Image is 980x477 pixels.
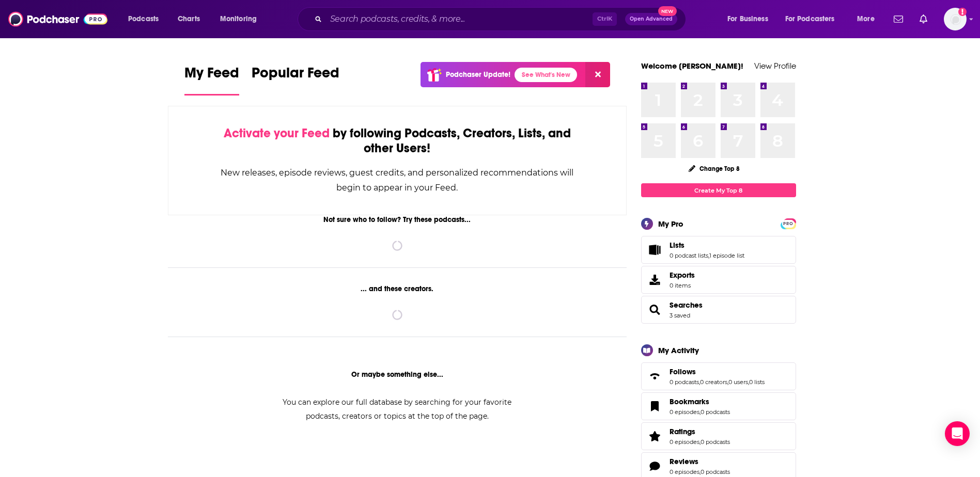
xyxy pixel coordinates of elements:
div: by following Podcasts, Creators, Lists, and other Users! [220,126,575,156]
a: 1 episode list [709,252,744,259]
a: View Profile [754,61,796,71]
span: Bookmarks [670,397,709,406]
span: Ctrl K [593,12,617,26]
a: 0 lists [749,378,765,386]
span: Follows [670,367,696,376]
span: , [708,252,709,259]
span: Podcasts [128,12,159,26]
a: 0 episodes [670,468,699,475]
a: 0 creators [700,378,727,386]
svg: Add a profile image [958,8,967,16]
div: ... and these creators. [168,284,627,293]
button: open menu [720,11,781,27]
a: Lists [670,241,744,250]
button: Show profile menu [944,8,967,30]
a: 0 episodes [670,438,699,446]
p: Podchaser Update! [446,70,510,79]
a: 0 podcasts [670,378,699,386]
span: , [748,378,749,386]
a: Show notifications dropdown [915,10,931,28]
span: Follows [641,362,796,390]
span: Logged in as WE_Broadcast [944,8,967,30]
a: Create My Top 8 [641,183,796,197]
div: You can explore our full database by searching for your favorite podcasts, creators or topics at ... [270,395,524,423]
a: Welcome [PERSON_NAME]! [641,61,743,71]
span: 0 items [670,282,695,289]
div: New releases, episode reviews, guest credits, and personalized recommendations will begin to appe... [220,165,575,195]
button: open menu [213,11,270,27]
span: Reviews [670,457,698,466]
button: open menu [850,11,888,27]
a: 0 episodes [670,408,699,416]
span: Charts [178,12,200,26]
button: open menu [779,11,850,27]
span: , [699,378,700,386]
a: 0 podcast lists [670,252,708,259]
div: Search podcasts, credits, & more... [307,7,696,31]
div: Not sure who to follow? Try these podcasts... [168,215,627,224]
span: Bookmarks [641,392,796,420]
img: User Profile [944,8,967,30]
span: , [699,438,701,446]
img: Podchaser - Follow, Share and Rate Podcasts [8,9,107,29]
div: My Activity [658,345,699,355]
span: New [658,6,677,16]
span: For Business [727,12,768,26]
span: , [699,468,701,475]
div: Open Intercom Messenger [945,421,970,446]
span: Open Advanced [630,17,673,22]
span: Ratings [641,422,796,450]
a: My Feed [184,64,239,96]
span: Searches [641,296,796,324]
a: Follows [645,369,665,384]
span: PRO [782,220,795,228]
span: More [857,12,875,26]
button: open menu [121,11,172,27]
span: For Podcasters [785,12,835,26]
a: Popular Feed [252,64,339,96]
a: Bookmarks [670,397,730,406]
span: Exports [645,273,665,287]
a: Bookmarks [645,399,665,414]
div: My Pro [658,219,683,229]
div: Or maybe something else... [168,370,627,379]
a: 0 podcasts [701,408,730,416]
a: Reviews [645,459,665,473]
span: Exports [670,271,695,280]
a: 0 podcasts [701,468,730,475]
a: Ratings [670,427,730,436]
button: Open AdvancedNew [625,13,677,25]
a: Exports [641,266,796,294]
button: Change Top 8 [682,162,746,175]
span: My Feed [184,64,239,88]
span: , [699,408,701,416]
a: Reviews [670,457,730,466]
span: Popular Feed [252,64,339,88]
a: See What's New [515,68,577,82]
span: Ratings [670,427,695,436]
span: Monitoring [220,12,257,26]
a: PRO [782,219,795,227]
input: Search podcasts, credits, & more... [326,11,593,27]
span: Lists [670,241,685,250]
a: Charts [171,11,206,27]
a: 3 saved [670,312,690,319]
a: Searches [670,300,703,310]
a: Lists [645,243,665,257]
span: Activate your Feed [224,125,330,141]
span: , [727,378,728,386]
a: Follows [670,367,765,376]
span: Lists [641,236,796,264]
a: Ratings [645,429,665,443]
a: 0 users [728,378,748,386]
a: Searches [645,303,665,317]
a: 0 podcasts [701,438,730,446]
a: Show notifications dropdown [890,10,907,28]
